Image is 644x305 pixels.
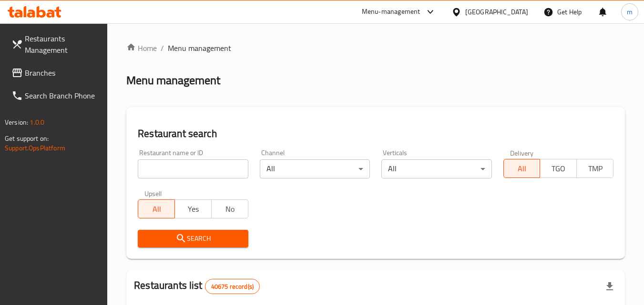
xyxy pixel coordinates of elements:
a: Search Branch Phone [4,84,108,107]
span: Branches [25,67,100,79]
span: Get support on: [5,132,49,145]
div: All [381,159,491,178]
div: Total records count [205,279,260,294]
a: Branches [4,61,108,84]
span: All [508,162,537,176]
a: Restaurants Management [4,27,108,61]
button: All [503,159,541,178]
button: All [138,199,175,218]
label: Upsell [144,190,162,197]
span: Menu management [168,42,231,54]
button: Search [138,230,248,247]
input: Search for restaurant name or ID.. [138,159,248,178]
li: / [161,42,164,54]
span: m [627,7,633,17]
span: 1.0.0 [30,116,44,128]
h2: Menu management [126,73,220,88]
button: No [211,199,248,218]
span: TMP [581,162,610,176]
span: No [215,202,245,216]
span: 40675 record(s) [205,282,259,291]
span: TGO [544,162,573,176]
button: Yes [174,199,212,218]
div: All [260,159,370,178]
button: TGO [540,159,577,178]
h2: Restaurant search [138,127,613,141]
label: Delivery [510,149,534,156]
span: Version: [5,116,28,128]
span: All [142,202,171,216]
button: TMP [576,159,613,178]
div: [GEOGRAPHIC_DATA] [465,7,528,17]
span: Yes [179,202,208,216]
span: Restaurants Management [25,33,100,56]
span: Search [145,233,240,245]
span: Search Branch Phone [25,90,100,101]
nav: breadcrumb [126,42,625,54]
h2: Restaurants list [134,278,260,294]
a: Home [126,42,157,54]
div: Export file [598,275,621,298]
div: Menu-management [362,6,420,18]
a: Support.OpsPlatform [5,142,65,154]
